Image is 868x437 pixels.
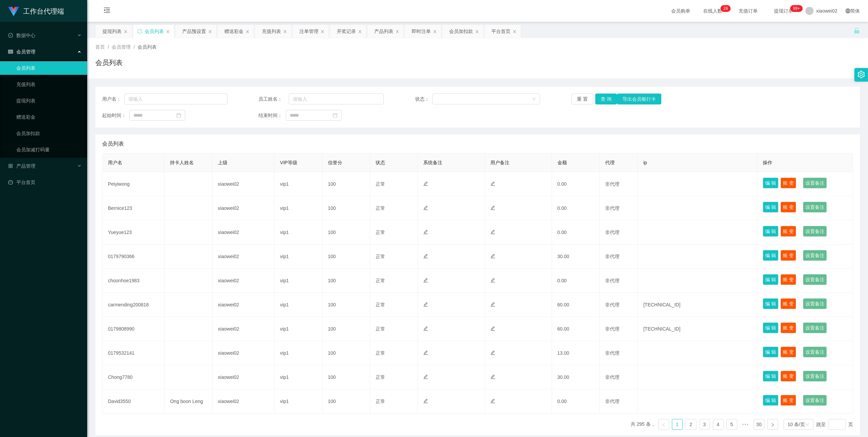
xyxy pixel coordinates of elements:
[763,322,778,333] button: 编 辑
[8,33,13,38] i: 图标: check-circle-o
[423,230,428,234] i: 图标: edit
[320,30,325,34] i: 图标: close
[322,172,370,196] td: 100
[552,341,600,365] td: 13.00
[740,419,751,430] li: 向后 5 页
[274,196,322,220] td: vip1
[605,374,619,380] span: 非代理
[423,278,428,283] i: 图标: edit
[735,9,761,13] span: 充值订单
[595,94,617,104] button: 查 询
[274,317,322,341] td: vip1
[763,371,778,382] button: 编 辑
[780,250,796,261] button: 账 变
[767,419,778,430] li: 下一页
[803,322,827,333] button: 设置备注
[754,419,764,430] a: 30
[433,30,437,34] i: 图标: close
[605,181,619,187] span: 非代理
[337,25,356,38] div: 开奖记录
[771,9,796,13] span: 提现订单
[102,293,164,317] td: carmending200818
[322,269,370,293] td: 100
[788,419,805,430] div: 10 条/页
[274,220,322,245] td: vip1
[490,350,495,355] i: 图标: edit
[780,298,796,309] button: 账 变
[490,326,495,331] i: 图标: edit
[376,205,385,211] span: 正常
[322,220,370,245] td: 100
[8,49,13,54] i: 图标: table
[212,196,274,220] td: xiaowei02
[102,112,129,119] span: 起始时间：
[8,164,13,168] i: 图标: appstore-o
[274,293,322,317] td: vip1
[490,160,509,165] span: 用户备注
[726,5,728,12] p: 8
[23,0,64,22] h1: 工作台代理端
[490,374,495,379] i: 图标: edit
[102,96,124,103] span: 用户名：
[176,113,181,118] i: 图标: calendar
[102,365,164,389] td: Chong7780
[763,274,778,285] button: 编 辑
[102,245,164,269] td: 0179790366
[212,269,274,293] td: xiaowei02
[490,399,495,403] i: 图标: edit
[102,25,122,38] div: 提现列表
[771,423,775,427] i: 图标: right
[780,202,796,213] button: 账 变
[846,9,850,13] i: 图标: global
[102,172,164,196] td: Peiyiwong
[490,302,495,307] i: 图标: edit
[780,226,796,237] button: 账 变
[395,30,399,34] i: 图标: close
[803,274,827,285] button: 设置备注
[803,226,827,237] button: 设置备注
[8,7,19,16] img: logo.9652507e.png
[605,278,619,283] span: 非代理
[212,245,274,269] td: xiaowei02
[552,245,600,269] td: 30.00
[212,365,274,389] td: xiaowei02
[274,172,322,196] td: vip1
[8,49,35,54] span: 会员管理
[328,160,342,165] span: 信誉分
[780,274,796,285] button: 账 变
[133,44,135,50] span: /
[212,317,274,341] td: xiaowei02
[803,395,827,406] button: 设置备注
[700,9,726,13] span: 在线人数
[322,365,370,389] td: 100
[780,395,796,406] button: 账 变
[754,419,764,430] li: 30
[699,419,710,430] a: 3
[170,160,194,165] span: 持卡人姓名
[763,250,778,261] button: 编 辑
[102,317,164,341] td: 0179808990
[423,374,428,379] i: 图标: edit
[95,44,105,50] span: 首页
[124,94,227,104] input: 请输入
[763,347,778,357] button: 编 辑
[723,5,726,12] p: 2
[108,160,122,165] span: 用户名
[8,175,82,189] a: 图标: dashboard平台首页
[423,181,428,186] i: 图标: edit
[571,94,593,104] button: 重 置
[805,422,809,427] i: 图标: down
[763,226,778,237] button: 编 辑
[491,25,510,38] div: 平台首页
[283,30,287,34] i: 图标: close
[423,326,428,331] i: 图标: edit
[16,127,82,140] a: 会员加扣款
[857,71,865,78] i: 图标: setting
[280,160,297,165] span: VIP等级
[552,317,600,341] td: 60.00
[274,269,322,293] td: vip1
[631,419,656,430] li: 共 295 条，
[218,160,227,165] span: 上级
[258,112,286,119] span: 结束时间：
[617,94,661,104] button: 导出会员银行卡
